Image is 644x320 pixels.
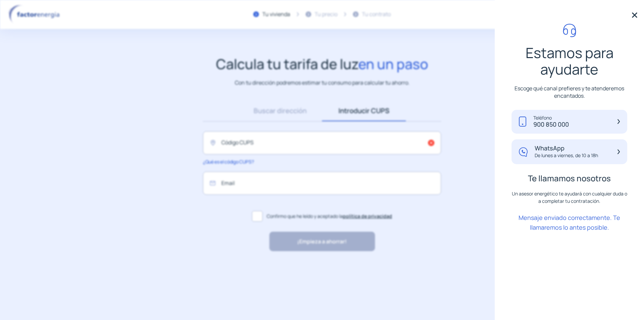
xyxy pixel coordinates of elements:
img: logo factor [7,5,64,24]
p: Te llamamos nosotros [512,175,627,182]
div: Tu contrato [362,10,391,19]
span: Confirmo que he leído y aceptado la [267,213,392,220]
p: Con tu dirección podremos estimar tu consumo para calcular tu ahorro. [235,79,410,87]
p: De lunes a viernes, de 10 a 18h [535,152,598,159]
div: Tu vivienda [262,10,290,19]
span: ¿Qué es el código CUPS? [203,158,254,165]
img: call-headphone.svg [563,24,576,37]
p: 900 850 000 [533,121,569,128]
a: Introducir CUPS [322,100,406,121]
p: Estamos para ayudarte [512,45,627,77]
p: WhatsApp [535,145,598,152]
p: Escoge qué canal prefieres y te atenderemos encantados. [512,85,627,99]
a: Buscar dirección [238,100,322,121]
p: Mensaje enviado correctamente. Te llamaremos lo antes posible. [512,213,627,232]
p: Un asesor energético te ayudará con cualquier duda o a completar tu contratación. [512,190,627,205]
h1: Calcula tu tarifa de luz [216,56,428,72]
span: en un paso [358,54,428,73]
a: política de privacidad [343,213,392,219]
p: Teléfono [533,115,569,121]
div: Tu precio [315,10,337,19]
